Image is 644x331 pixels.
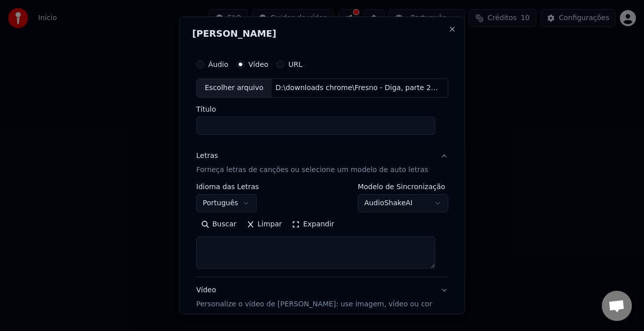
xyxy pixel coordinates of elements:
label: Modelo de Sincronização [357,183,448,190]
label: URL [288,61,302,68]
div: D:\downloads chrome\Fresno - Diga, parte 2 Studio62 - ProjetoStudio62 (1080p, h264, youtube) (1).mp4 [271,83,442,93]
div: Escolher arquivo [197,79,272,97]
h2: [PERSON_NAME] [192,29,452,38]
label: Áudio [208,61,228,68]
div: Vídeo [196,285,432,309]
button: Expandir [287,216,339,232]
label: Título [196,106,448,113]
label: Vídeo [248,61,268,68]
button: LetrasForneça letras de canções ou selecione um modelo de auto letras [196,143,448,183]
button: Limpar [241,216,287,232]
p: Forneça letras de canções ou selecione um modelo de auto letras [196,165,428,175]
div: Letras [196,151,218,161]
div: LetrasForneça letras de canções ou selecione um modelo de auto letras [196,183,448,277]
p: Personalize o vídeo de [PERSON_NAME]: use imagem, vídeo ou cor [196,299,432,309]
button: Buscar [196,216,242,232]
label: Idioma das Letras [196,183,259,190]
button: VídeoPersonalize o vídeo de [PERSON_NAME]: use imagem, vídeo ou cor [196,277,448,317]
